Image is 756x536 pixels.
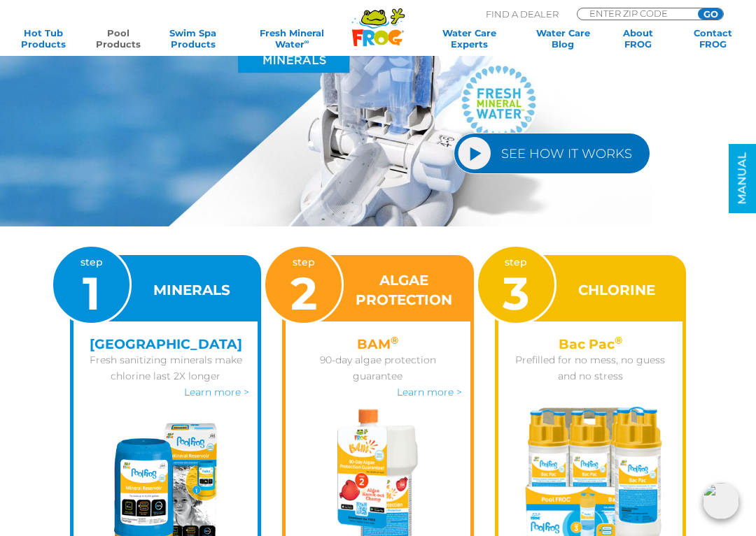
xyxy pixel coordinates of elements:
a: Water CareExperts [421,27,517,50]
a: Water CareBlog [534,27,592,50]
a: Learn more > [184,386,249,398]
sup: ∞ [304,38,309,45]
h3: MINERALS [153,280,230,300]
input: GO [698,8,723,20]
a: Hot TubProducts [14,27,72,50]
p: 90-day algae protection guarantee [294,352,461,384]
span: 2 [290,266,317,321]
input: Zip Code Form [588,8,682,18]
a: AboutFROG [609,27,667,50]
a: ContactFROG [684,27,742,50]
p: step [290,254,317,316]
span: 1 [83,266,100,321]
a: Learn more > [397,386,462,398]
p: step [80,254,103,316]
img: openIcon [703,483,739,519]
a: MANUAL [729,144,756,213]
p: Prefilled for no mess, no guess and no stress [507,352,674,384]
h3: ALGAE PROTECTION [352,270,456,310]
a: Fresh MineralWater∞ [239,27,345,50]
sup: ® [615,334,622,347]
sup: ® [391,334,398,347]
a: SEE HOW IT WORKS [454,133,650,174]
a: PoolProducts [89,27,147,50]
h4: BAM [294,337,461,352]
p: Find A Dealer [486,8,559,20]
p: Fresh sanitizing minerals make chlorine last 2X longer [82,352,249,384]
span: 3 [503,266,529,321]
h4: [GEOGRAPHIC_DATA] [82,337,249,352]
p: step [503,254,529,316]
h3: CHLORINE [578,280,655,300]
h4: Bac Pac [507,337,674,352]
a: Swim SpaProducts [164,27,222,50]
